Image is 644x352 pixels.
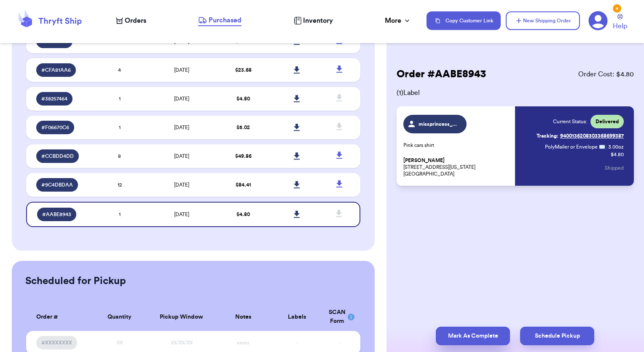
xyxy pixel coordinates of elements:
[125,16,146,26] span: Orders
[236,96,250,101] span: $ 4.80
[119,212,121,217] span: 1
[403,157,510,177] p: [STREET_ADDRESS][US_STATE] [GEOGRAPHIC_DATA]
[605,159,624,177] button: Shipped
[294,16,333,26] a: Inventory
[41,181,73,188] span: # 9C4DBDAA
[119,125,121,130] span: 1
[397,88,634,98] span: ( 1 ) Label
[236,125,250,130] span: $ 5.02
[118,68,121,73] span: 4
[236,212,250,217] span: $ 4.80
[605,144,606,150] span: :
[41,67,71,73] span: # CFA81AA6
[237,340,250,345] span: xxxxx
[217,303,270,331] th: Notes
[403,142,510,149] p: Pink cars shirt
[174,125,189,130] span: [DATE]
[537,129,624,143] a: Tracking:9400136208303368699387
[41,124,69,131] span: # F06670C6
[146,303,217,331] th: Pickup Window
[419,121,459,127] span: missprincess_zelda
[270,303,324,331] th: Labels
[174,96,189,101] span: [DATE]
[236,182,251,187] span: $ 84.41
[41,339,72,346] span: #XXXXXXXX
[42,211,71,218] span: # AABE8943
[209,15,241,25] span: Purchased
[339,340,341,345] span: -
[537,133,558,139] span: Tracking:
[520,327,594,345] button: Schedule Pickup
[613,4,621,13] div: 4
[506,11,580,30] button: New Shipping Order
[235,68,252,73] span: $ 23.68
[611,151,624,158] p: $ 4.80
[397,68,486,81] h2: Order # AABE8943
[436,327,510,345] button: Mark As Complete
[41,153,74,160] span: # CCBDD4DD
[427,11,501,30] button: Copy Customer Link
[329,308,350,326] div: SCAN Form
[93,303,146,331] th: Quantity
[174,154,189,159] span: [DATE]
[596,118,619,125] span: Delivered
[545,144,605,149] span: PolyMailer or Envelope ✉️
[174,212,189,217] span: [DATE]
[116,16,146,26] a: Orders
[613,14,627,31] a: Help
[26,303,93,331] th: Order #
[118,154,121,159] span: 8
[41,95,67,102] span: # 38257464
[117,340,123,345] span: XX
[118,182,122,187] span: 12
[613,21,627,31] span: Help
[553,118,587,125] span: Current Status:
[174,182,189,187] span: [DATE]
[303,16,333,26] span: Inventory
[578,69,634,79] span: Order Cost: $ 4.80
[608,144,624,150] span: 3.00 oz
[198,15,241,26] a: Purchased
[296,340,298,345] span: -
[385,16,411,26] div: More
[171,340,193,345] span: XX/XX/XX
[403,157,445,164] span: [PERSON_NAME]
[25,274,126,288] h2: Scheduled for Pickup
[588,11,608,30] a: 4
[235,154,252,159] span: $ 49.86
[119,96,121,101] span: 1
[174,68,189,73] span: [DATE]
